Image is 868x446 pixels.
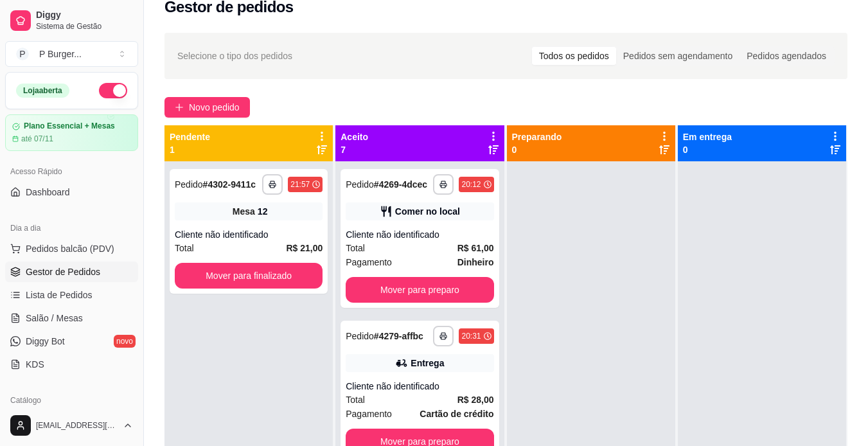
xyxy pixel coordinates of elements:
[5,262,138,282] a: Gestor de Pedidos
[5,308,138,328] a: Salão / Mesas
[175,228,323,241] div: Cliente não identificado
[512,143,562,156] p: 0
[175,179,203,190] span: Pedido
[5,238,138,259] button: Pedidos balcão (PDV)
[461,331,481,341] div: 20:31
[346,255,392,269] span: Pagamento
[36,10,133,21] span: Diggy
[374,179,427,190] strong: # 4269-4dcec
[189,100,240,114] span: Novo pedido
[203,179,256,190] strong: # 4302-9411c
[420,409,493,419] strong: Cartão de crédito
[740,47,833,65] div: Pedidos agendados
[457,243,494,253] strong: R$ 61,00
[258,205,268,218] div: 12
[5,410,138,441] button: [EMAIL_ADDRESS][DOMAIN_NAME]
[341,143,368,156] p: 7
[616,47,740,65] div: Pedidos sem agendamento
[346,179,374,190] span: Pedido
[36,420,118,431] span: [EMAIL_ADDRESS][DOMAIN_NAME]
[5,5,138,36] a: DiggySistema de Gestão
[346,241,365,255] span: Total
[26,312,83,325] span: Salão / Mesas
[36,21,133,31] span: Sistema de Gestão
[16,48,29,60] span: P
[5,161,138,182] div: Acesso Rápido
[346,331,374,341] span: Pedido
[5,182,138,202] a: Dashboard
[461,179,481,190] div: 20:12
[170,130,210,143] p: Pendente
[346,407,392,421] span: Pagamento
[341,130,368,143] p: Aceito
[286,243,323,253] strong: R$ 21,00
[24,121,115,131] article: Plano Essencial + Mesas
[346,277,493,303] button: Mover para preparo
[16,84,69,98] div: Loja aberta
[26,335,65,348] span: Diggy Bot
[26,265,100,278] span: Gestor de Pedidos
[683,130,732,143] p: Em entrega
[5,354,138,375] a: KDS
[532,47,616,65] div: Todos os pedidos
[5,390,138,411] div: Catálogo
[395,205,460,218] div: Comer no local
[5,218,138,238] div: Dia a dia
[5,41,138,67] button: Select a team
[39,48,82,60] div: P Burger ...
[99,83,127,98] button: Alterar Status
[683,143,732,156] p: 0
[21,134,53,144] article: até 07/11
[346,380,493,393] div: Cliente não identificado
[512,130,562,143] p: Preparando
[233,205,255,218] span: Mesa
[26,289,93,301] span: Lista de Pedidos
[5,114,138,151] a: Plano Essencial + Mesasaté 07/11
[164,97,250,118] button: Novo pedido
[290,179,310,190] div: 21:57
[26,242,114,255] span: Pedidos balcão (PDV)
[177,49,292,63] span: Selecione o tipo dos pedidos
[5,285,138,305] a: Lista de Pedidos
[170,143,210,156] p: 1
[175,241,194,255] span: Total
[175,263,323,289] button: Mover para finalizado
[5,331,138,352] a: Diggy Botnovo
[346,393,365,407] span: Total
[346,228,493,241] div: Cliente não identificado
[374,331,423,341] strong: # 4279-affbc
[26,186,70,199] span: Dashboard
[457,395,494,405] strong: R$ 28,00
[175,103,184,112] span: plus
[457,257,494,267] strong: Dinheiro
[411,357,444,370] div: Entrega
[26,358,44,371] span: KDS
